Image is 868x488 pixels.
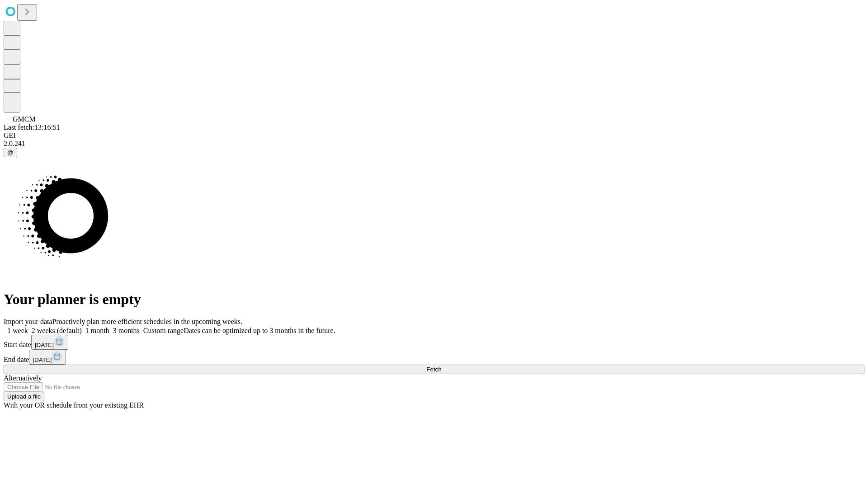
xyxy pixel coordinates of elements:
[33,357,52,363] span: [DATE]
[143,327,184,334] span: Custom range
[4,318,52,325] span: Import your data
[4,291,864,308] h1: Your planner is empty
[85,327,109,334] span: 1 month
[31,335,68,350] button: [DATE]
[4,123,60,131] span: Last fetch: 13:16:51
[4,365,864,374] button: Fetch
[4,374,42,382] span: Alternatively
[13,115,36,123] span: GMCM
[184,327,335,334] span: Dates can be optimized up to 3 months in the future.
[4,140,864,148] div: 2.0.241
[7,149,14,156] span: @
[29,350,66,365] button: [DATE]
[35,342,54,348] span: [DATE]
[113,327,140,334] span: 3 months
[4,392,44,401] button: Upload a file
[4,131,864,140] div: GEI
[4,401,144,409] span: With your OR schedule from your existing EHR
[52,318,242,325] span: Proactively plan more efficient schedules in the upcoming weeks.
[4,350,864,365] div: End date
[4,148,17,157] button: @
[32,327,82,334] span: 2 weeks (default)
[4,335,864,350] div: Start date
[426,366,441,373] span: Fetch
[7,327,28,334] span: 1 week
